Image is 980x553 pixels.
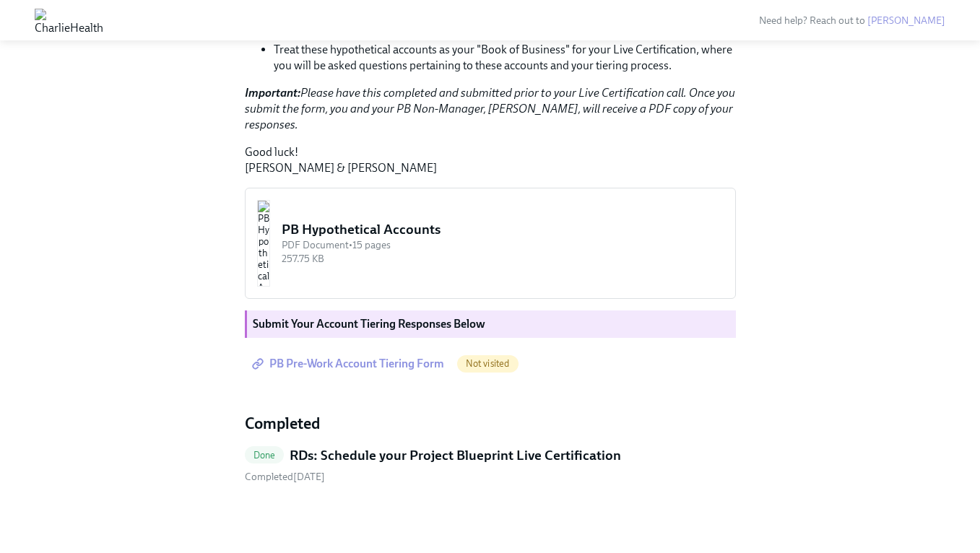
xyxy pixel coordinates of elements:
span: Friday, August 22nd 2025, 11:26 am [245,471,325,483]
img: CharlieHealth [35,9,103,32]
a: PB Pre-Work Account Tiering Form [245,349,454,378]
span: Done [245,450,285,461]
div: 257.75 KB [282,252,724,266]
h4: Completed [245,413,736,435]
strong: Submit Your Account Tiering Responses Below [253,317,485,331]
li: Treat these hypothetical accounts as your "Book of Business" for your Live Certification, where y... [274,42,736,74]
strong: Important: [245,86,300,100]
span: Not visited [457,358,519,369]
img: PB Hypothetical Accounts [257,200,270,287]
button: PB Hypothetical AccountsPDF Document•15 pages257.75 KB [245,188,736,299]
span: Need help? Reach out to [759,14,945,27]
div: PB Hypothetical Accounts [282,220,724,239]
h5: RDs: Schedule your Project Blueprint Live Certification [290,446,621,465]
div: PDF Document • 15 pages [282,238,724,252]
p: Good luck! [PERSON_NAME] & [PERSON_NAME] [245,144,736,176]
a: DoneRDs: Schedule your Project Blueprint Live Certification Completed[DATE] [245,446,736,484]
a: [PERSON_NAME] [867,14,945,27]
em: Please have this completed and submitted prior to your Live Certification call. Once you submit t... [245,86,735,131]
span: PB Pre-Work Account Tiering Form [255,357,444,371]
